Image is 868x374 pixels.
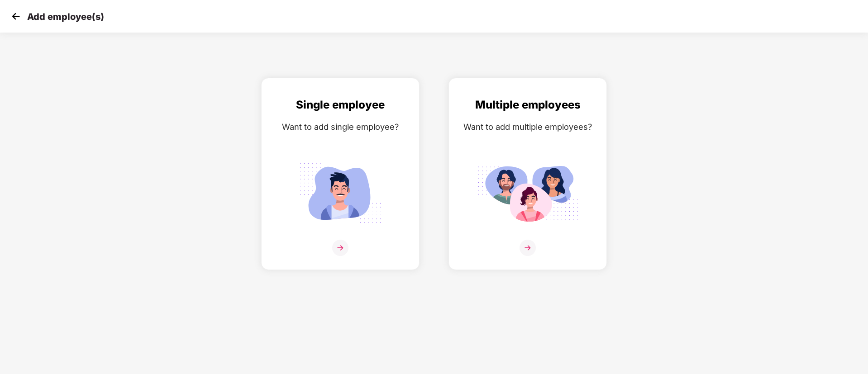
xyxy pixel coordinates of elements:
img: svg+xml;base64,PHN2ZyB4bWxucz0iaHR0cDovL3d3dy53My5vcmcvMjAwMC9zdmciIGlkPSJNdWx0aXBsZV9lbXBsb3llZS... [477,158,578,228]
img: svg+xml;base64,PHN2ZyB4bWxucz0iaHR0cDovL3d3dy53My5vcmcvMjAwMC9zdmciIHdpZHRoPSIzNiIgaGVpZ2h0PSIzNi... [520,240,536,256]
div: Multiple employees [458,96,597,114]
div: Want to add single employee? [271,120,410,133]
img: svg+xml;base64,PHN2ZyB4bWxucz0iaHR0cDovL3d3dy53My5vcmcvMjAwMC9zdmciIHdpZHRoPSIzMCIgaGVpZ2h0PSIzMC... [9,9,23,23]
img: svg+xml;base64,PHN2ZyB4bWxucz0iaHR0cDovL3d3dy53My5vcmcvMjAwMC9zdmciIGlkPSJTaW5nbGVfZW1wbG95ZWUiIH... [290,158,391,228]
div: Want to add multiple employees? [458,120,597,133]
div: Single employee [271,96,410,114]
p: Add employee(s) [27,11,104,22]
img: svg+xml;base64,PHN2ZyB4bWxucz0iaHR0cDovL3d3dy53My5vcmcvMjAwMC9zdmciIHdpZHRoPSIzNiIgaGVpZ2h0PSIzNi... [332,240,348,256]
